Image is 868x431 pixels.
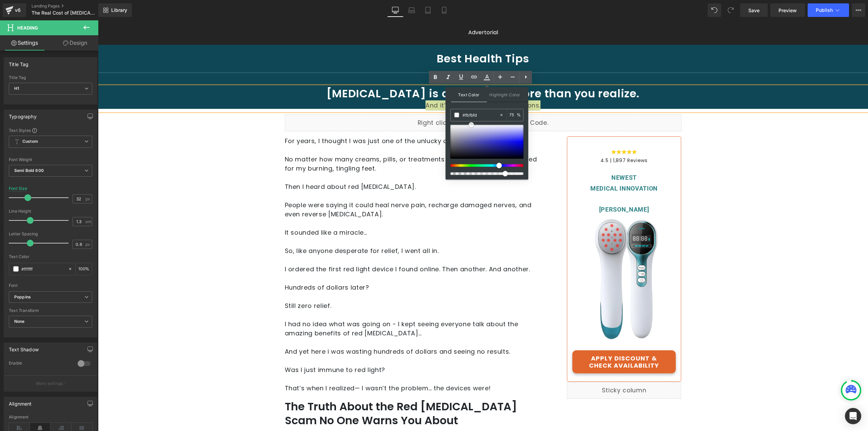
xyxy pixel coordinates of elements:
div: v6 [14,6,22,15]
i: Poppins [14,294,31,300]
a: Mobile [436,3,452,17]
div: Enable [9,360,71,368]
p: People were saying it could heal nerve pain, recharge damaged nerves, and even reverse [MEDICAL_D... [187,180,448,198]
span: 4.5 | 1,897 Reviews [502,137,550,143]
div: Font Size [9,186,27,191]
span: Text Color [451,87,487,102]
button: More [852,3,865,17]
div: Font [9,283,92,288]
span: Publish [816,7,833,13]
b: None [14,319,25,324]
div: Text Transform [9,308,92,313]
span: Library [111,7,127,13]
p: I ordered the first red light device I found online. Then another. And another. [187,244,448,253]
p: I had no idea what was going on - I kept seeing everyone talk about the amazing benefits of red [... [187,299,448,317]
p: Was I just immune to red light? [187,345,448,354]
div: Text Color [9,254,92,259]
button: Publish [808,3,849,17]
a: v6 [3,3,26,17]
div: Alignment [9,415,92,419]
a: Landing Pages [32,3,110,9]
p: So, like anyone desperate for relief, I went all in. [187,226,448,235]
span: px [85,242,91,247]
div: % [507,109,523,121]
b: H1 [14,86,19,91]
div: Title Tag [9,58,29,67]
a: Preview [770,3,805,17]
span: em [85,219,91,224]
a: New Library [98,3,132,17]
span: Preview [778,7,797,14]
div: NEWEST [474,152,578,162]
p: It sounded like a miracle… [187,208,448,217]
div: Open Intercom Messenger [845,408,861,424]
b: Custom [22,139,38,144]
a: Design [51,35,100,51]
div: Alignment [9,397,32,407]
b: Semi Bold 600 [14,168,44,173]
p: That’s when I realized— I wasn’t the problem… the devices were! [187,363,448,372]
span: px [85,197,91,201]
button: More settings [4,375,97,391]
p: For years, I thought I was just one of the unlucky ones. [187,116,448,125]
div: Text Styles [9,128,92,133]
input: Color [462,111,499,119]
div: MEDICAL INNOVATION [474,163,578,173]
p: Still zero relief. [187,281,448,290]
span: Highlight Color [487,87,523,102]
p: More settings [36,380,63,387]
div: Letter Spacing [9,232,92,236]
a: Laptop [403,3,420,17]
span: The Real Cost of [MEDICAL_DATA] [32,10,97,16]
div: Typography [9,110,37,119]
p: Advertorial [370,8,400,16]
div: Line Height [9,209,92,214]
span: Heading [17,25,38,31]
input: Color [21,265,65,273]
div: Font Weight [9,157,92,162]
p: Hundreds of dollars later? [187,262,448,272]
p: Then I heard about red [MEDICAL_DATA]. [187,162,448,171]
p: And yet here i was wasting hundreds of dollars and seeing no results. [187,327,448,336]
h1: The Truth About the Red [MEDICAL_DATA] Scam No One Warns You About [187,379,448,407]
div: Title Tag [9,75,92,80]
p: No matter how many creams, pills, or treatments I tried… nothing truly worked for my burning, tin... [187,134,448,153]
a: Desktop [387,3,403,17]
button: Undo [708,3,721,17]
a: Tablet [420,3,436,17]
button: Redo [724,3,737,17]
div: Text Shadow [9,343,39,352]
a: APPLY DISCOUNT & CHECK AVAILABILITY [474,330,578,353]
div: [PERSON_NAME] [474,184,578,194]
div: % [76,263,92,275]
h1: [MEDICAL_DATA] is costing you more than you realize. [135,66,635,80]
span: Save [748,7,759,14]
